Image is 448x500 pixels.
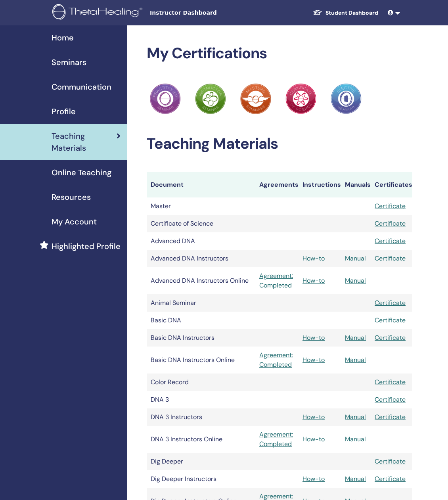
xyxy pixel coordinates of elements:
[147,453,255,470] td: Dig Deeper
[147,374,255,391] td: Color Record
[147,312,255,329] td: Basic DNA
[52,32,74,44] span: Home
[375,316,406,324] a: Certificate
[52,105,76,117] span: Profile
[52,81,111,93] span: Communication
[147,250,255,267] td: Advanced DNA Instructors
[299,172,341,197] th: Instructions
[302,276,325,285] a: How-to
[150,83,181,114] img: Practitioner
[259,351,295,370] a: Agreement: Completed
[306,6,385,20] a: Student Dashboard
[147,44,412,63] h2: My Certifications
[375,299,406,307] a: Certificate
[52,191,91,203] span: Resources
[52,240,121,252] span: Highlighted Profile
[147,294,255,312] td: Animal Seminar
[240,83,271,114] img: Practitioner
[147,470,255,488] td: Dig Deeper Instructors
[345,413,366,421] a: Manual
[147,215,255,232] td: Certificate of Science
[259,271,295,290] a: Agreement: Completed
[52,56,86,68] span: Seminars
[147,135,412,153] h2: Teaching Materials
[375,475,406,483] a: Certificate
[52,130,117,154] span: Teaching Materials
[345,475,366,483] a: Manual
[345,435,366,443] a: Manual
[52,216,97,228] span: My Account
[150,9,269,17] span: Instructor Dashboard
[147,408,255,426] td: DNA 3 Instructors
[375,237,406,245] a: Certificate
[147,347,255,374] td: Basic DNA Instructors Online
[52,167,111,178] span: Online Teaching
[147,329,255,347] td: Basic DNA Instructors
[147,197,255,215] td: Master
[302,254,325,262] a: How-to
[345,254,366,262] a: Manual
[302,413,325,421] a: How-to
[375,333,406,342] a: Certificate
[147,232,255,250] td: Advanced DNA
[302,435,325,443] a: How-to
[345,333,366,342] a: Manual
[375,395,406,404] a: Certificate
[375,202,406,210] a: Certificate
[375,378,406,386] a: Certificate
[147,172,255,197] th: Document
[259,430,295,449] a: Agreement: Completed
[345,276,366,285] a: Manual
[302,475,325,483] a: How-to
[345,356,366,364] a: Manual
[375,219,406,228] a: Certificate
[52,4,145,22] img: logo.png
[147,267,255,294] td: Advanced DNA Instructors Online
[375,457,406,466] a: Certificate
[147,426,255,453] td: DNA 3 Instructors Online
[302,333,325,342] a: How-to
[341,172,371,197] th: Manuals
[331,83,362,114] img: Practitioner
[371,172,412,197] th: Certificates
[375,254,406,262] a: Certificate
[195,83,226,114] img: Practitioner
[313,9,322,16] img: graduation-cap-white.svg
[147,391,255,408] td: DNA 3
[255,172,299,197] th: Agreements
[375,413,406,421] a: Certificate
[302,356,325,364] a: How-to
[285,83,316,114] img: Practitioner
